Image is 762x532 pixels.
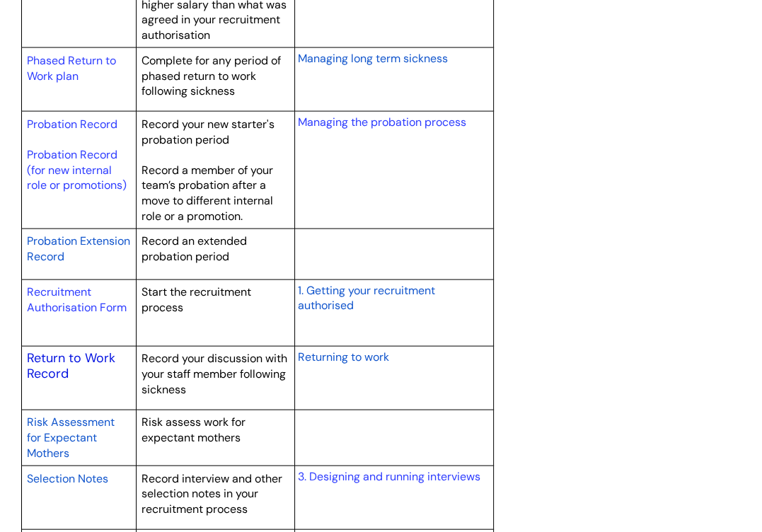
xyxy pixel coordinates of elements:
a: 3. Designing and running interviews [298,469,480,484]
a: Probation Record (for new internal role or promotions) [27,147,127,192]
a: Phased Return to Work plan [27,53,116,83]
span: Risk assess work for expectant mothers [142,415,246,445]
a: Risk Assessment for Expectant Mothers [27,413,115,461]
a: Probation Record [27,117,117,132]
span: Record your discussion with your staff member following sickness [142,351,287,396]
span: Returning to work [298,349,389,364]
span: Risk Assessment for Expectant Mothers [27,415,115,460]
span: Complete for any period of phased return to work following sickness [142,53,281,98]
a: Returning to work [298,348,389,365]
span: Selection Notes [27,471,108,486]
a: Selection Notes [27,470,108,487]
a: Probation Extension Record [27,232,130,265]
span: Managing long term sickness [298,51,448,66]
span: 1. Getting your recruitment authorised [298,283,435,313]
span: Record a member of your team’s probation after a move to different internal role or a promotion. [142,163,273,224]
span: Probation Extension Record [27,233,130,264]
span: Record your new starter's probation period [142,117,275,147]
a: 1. Getting your recruitment authorised [298,282,435,314]
span: Record an extended probation period [142,233,247,264]
span: Start the recruitment process [142,284,251,315]
a: Return to Work Record [27,349,115,382]
span: Record interview and other selection notes in your recruitment process [142,471,282,516]
a: Recruitment Authorisation Form [27,284,127,315]
a: Managing long term sickness [298,50,448,66]
a: Managing the probation process [298,115,466,129]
